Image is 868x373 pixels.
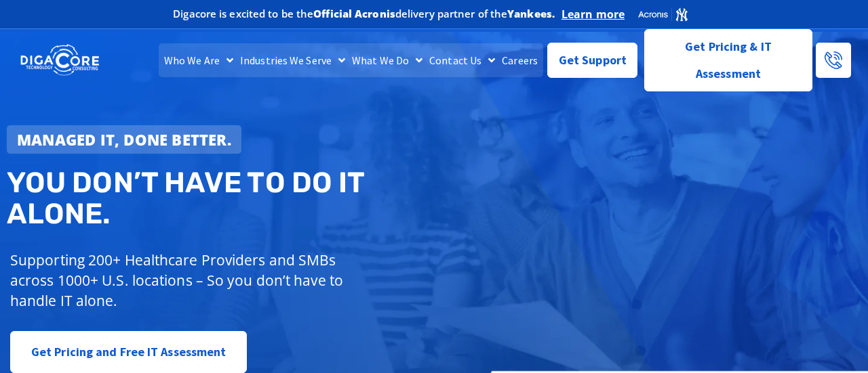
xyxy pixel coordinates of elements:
[173,9,555,19] h2: Digacore is excited to be the delivery partner of the
[10,331,247,373] a: Get Pricing and Free IT Assessment
[10,250,365,311] p: Supporting 200+ Healthcare Providers and SMBs across 1000+ U.S. locations – So you don’t have to ...
[31,338,226,366] span: Get Pricing and Free IT Assessment
[559,47,627,74] span: Get Support
[644,29,812,91] a: Get Pricing & IT Assessment
[349,43,426,77] a: What We Do
[17,129,231,150] strong: Managed IT, done better.
[637,7,688,22] img: Acronis
[498,43,541,77] a: Careers
[159,43,543,77] nav: Menu
[507,7,555,20] b: Yankees.
[20,43,99,77] img: DigaCore Technology Consulting
[7,125,241,154] a: Managed IT, done better.
[426,43,498,77] a: Contact Us
[547,43,637,78] a: Get Support
[161,43,237,77] a: Who We Are
[655,33,802,87] span: Get Pricing & IT Assessment
[7,167,443,229] h2: You don’t have to do IT alone.
[313,7,395,20] b: Official Acronis
[237,43,349,77] a: Industries We Serve
[561,7,625,21] a: Learn more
